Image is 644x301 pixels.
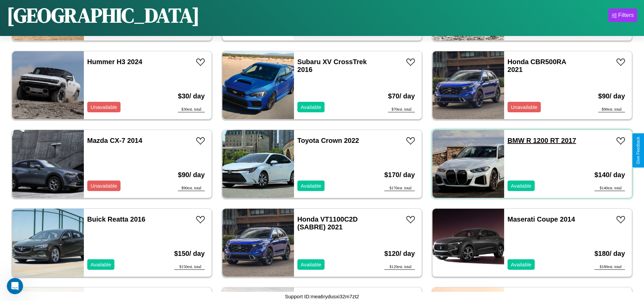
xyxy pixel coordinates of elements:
[7,1,200,29] h1: [GEOGRAPHIC_DATA]
[297,137,359,144] a: Toyota Crown 2022
[508,58,566,73] a: Honda CBR500RA 2021
[594,264,625,270] div: $ 180 est. total
[91,102,117,112] p: Unavailable
[511,181,532,190] p: Available
[608,8,637,22] button: Filters
[174,264,205,270] div: $ 150 est. total
[285,292,359,301] p: Support ID: mea6rydusxi32m7zt2
[511,102,537,112] p: Unavailable
[511,260,532,269] p: Available
[388,86,415,107] h3: $ 70 / day
[301,102,321,112] p: Available
[384,186,415,191] div: $ 170 est. total
[297,58,367,73] a: Subaru XV CrossTrek 2016
[178,107,205,112] div: $ 30 est. total
[508,215,575,223] a: Maserati Coupe 2014
[178,186,205,191] div: $ 90 est. total
[508,137,576,144] a: BMW R 1200 RT 2017
[301,181,321,190] p: Available
[384,164,415,186] h3: $ 170 / day
[598,107,625,112] div: $ 90 est. total
[388,107,415,112] div: $ 70 est. total
[178,164,205,186] h3: $ 90 / day
[87,215,145,223] a: Buick Reatta 2016
[91,181,117,190] p: Unavailable
[598,86,625,107] h3: $ 90 / day
[297,215,358,231] a: Honda VT1100C2D (SABRE) 2021
[301,260,321,269] p: Available
[594,243,625,264] h3: $ 180 / day
[7,278,23,294] iframe: Intercom live chat
[91,260,111,269] p: Available
[87,58,142,65] a: Hummer H3 2024
[384,243,415,264] h3: $ 120 / day
[178,86,205,107] h3: $ 30 / day
[87,137,142,144] a: Mazda CX-7 2014
[384,264,415,270] div: $ 120 est. total
[594,164,625,186] h3: $ 140 / day
[636,137,641,164] div: Give Feedback
[594,186,625,191] div: $ 140 est. total
[174,243,205,264] h3: $ 150 / day
[618,12,634,19] div: Filters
